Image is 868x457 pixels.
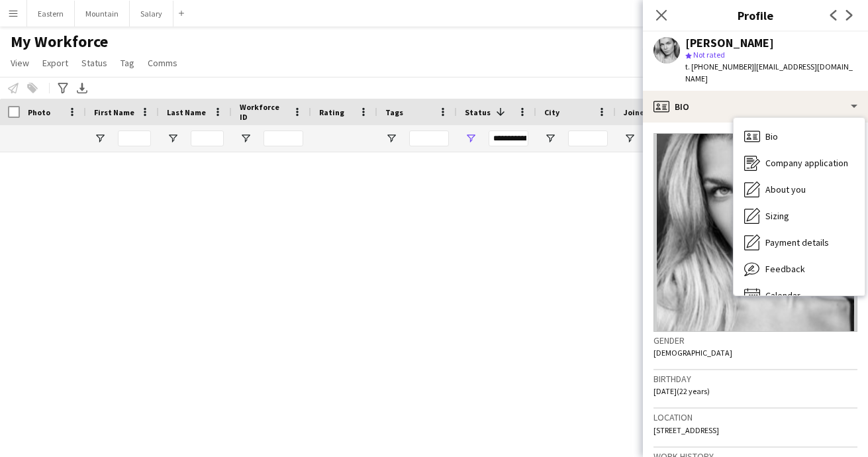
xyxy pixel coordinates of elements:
[734,229,865,256] div: Payment details
[544,107,559,117] span: City
[685,37,774,49] div: [PERSON_NAME]
[653,133,857,332] img: Crew avatar or photo
[765,130,778,142] span: Bio
[693,50,725,60] span: Not rated
[643,91,868,123] div: Bio
[653,348,732,358] span: [DEMOGRAPHIC_DATA]
[11,57,29,69] span: View
[653,411,857,423] h3: Location
[653,334,857,346] h3: Gender
[465,107,491,117] span: Status
[653,373,857,385] h3: Birthday
[385,107,403,117] span: Tags
[148,57,177,69] span: Comms
[765,210,789,222] span: Sizing
[544,132,556,144] button: Open Filter Menu
[37,54,73,72] a: Export
[74,80,90,96] app-action-btn: Export XLSX
[81,57,107,69] span: Status
[765,289,800,301] span: Calendar
[765,263,805,275] span: Feedback
[27,1,75,26] button: Eastern
[765,183,806,195] span: About you
[118,130,151,146] input: First Name Filter Input
[167,107,206,117] span: Last Name
[765,157,848,169] span: Company application
[765,236,829,248] span: Payment details
[734,150,865,176] div: Company application
[734,123,865,150] div: Bio
[734,282,865,309] div: Calendar
[11,32,108,52] span: My Workforce
[685,62,754,72] span: t. [PHONE_NUMBER]
[76,54,113,72] a: Status
[115,54,140,72] a: Tag
[624,132,636,144] button: Open Filter Menu
[130,1,173,26] button: Salary
[191,130,224,146] input: Last Name Filter Input
[240,102,287,122] span: Workforce ID
[465,132,477,144] button: Open Filter Menu
[734,176,865,203] div: About you
[94,132,106,144] button: Open Filter Menu
[409,130,449,146] input: Tags Filter Input
[643,7,868,24] h3: Profile
[28,107,50,117] span: Photo
[653,425,719,435] span: [STREET_ADDRESS]
[55,80,71,96] app-action-btn: Advanced filters
[385,132,397,144] button: Open Filter Menu
[94,107,134,117] span: First Name
[568,130,608,146] input: City Filter Input
[734,256,865,282] div: Feedback
[734,203,865,229] div: Sizing
[685,62,853,83] span: | [EMAIL_ADDRESS][DOMAIN_NAME]
[240,132,252,144] button: Open Filter Menu
[42,57,68,69] span: Export
[5,54,34,72] a: View
[142,54,183,72] a: Comms
[653,386,710,396] span: [DATE] (22 years)
[121,57,134,69] span: Tag
[75,1,130,26] button: Mountain
[167,132,179,144] button: Open Filter Menu
[319,107,344,117] span: Rating
[264,130,303,146] input: Workforce ID Filter Input
[624,107,650,117] span: Joined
